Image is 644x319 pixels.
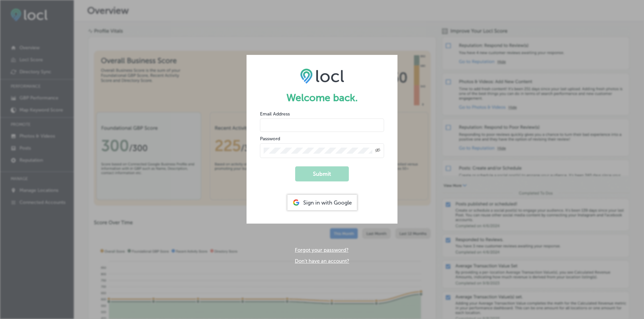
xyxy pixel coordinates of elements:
[260,92,384,104] h1: Welcome back.
[260,136,280,142] label: Password
[375,148,380,154] span: Toggle password visibility
[300,68,344,84] img: LOCL logo
[295,166,349,181] button: Submit
[295,247,348,253] a: Forgot your password?
[287,195,357,210] div: Sign in with Google
[260,111,290,117] label: Email Address
[295,258,349,264] a: Don't have an account?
